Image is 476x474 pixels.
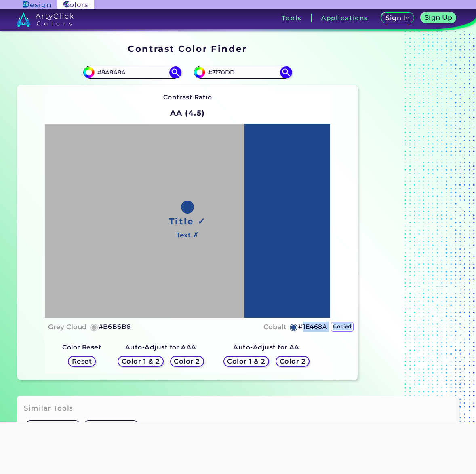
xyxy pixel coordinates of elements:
strong: Auto-Adjust for AAA [125,343,196,351]
h5: Color 1 & 2 [123,358,158,364]
input: type color 2.. [205,67,280,78]
h5: Sign In [387,15,409,21]
h5: Reset [73,358,91,364]
img: ArtyClick Design logo [23,1,50,8]
h5: Color 2 [281,358,304,364]
h5: #1E468A [298,322,327,332]
a: Sign Up [422,13,454,23]
a: Sign In [383,13,413,23]
h1: Title ✓ [169,215,206,227]
h3: Applications [321,15,369,21]
h5: ◉ [289,322,298,332]
h5: Color 2 [175,358,199,364]
h1: Contrast Color Finder [128,42,247,55]
h4: Cobalt [263,321,286,333]
img: logo_artyclick_colors_white.svg [17,12,74,27]
img: icon search [169,66,181,78]
h4: Text ✗ [176,229,198,241]
h5: Color 1 & 2 [229,358,263,364]
img: icon search [280,66,292,78]
iframe: Advertisement [35,422,441,472]
h3: Similar Tools [24,404,73,413]
h2: AA (4.5) [166,104,209,122]
h5: #B6B6B6 [99,322,131,332]
p: copied [331,322,354,332]
iframe: Advertisement [361,40,462,383]
h5: ◉ [90,322,99,332]
strong: Color Reset [62,343,101,351]
h3: Tools [282,15,301,21]
h4: Grey Cloud [48,321,87,333]
h5: Sign Up [426,15,451,21]
strong: Auto-Adjust for AA [233,343,299,351]
strong: Contrast Ratio [163,93,212,101]
input: type color 1.. [95,67,170,78]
